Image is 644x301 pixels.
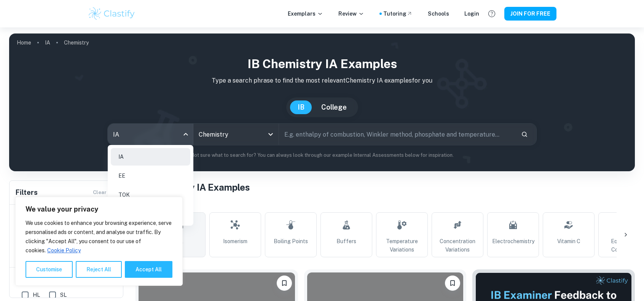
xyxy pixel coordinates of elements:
[76,261,122,278] button: Reject All
[111,148,190,166] li: IA
[125,261,172,278] button: Accept All
[111,167,190,185] li: EE
[111,186,190,204] li: TOK
[26,205,172,214] p: We value your privacy
[15,197,183,286] div: We value your privacy
[47,247,81,254] a: Cookie Policy
[26,261,73,278] button: Customise
[26,218,172,255] p: We use cookies to enhance your browsing experience, serve personalised ads or content, and analys...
